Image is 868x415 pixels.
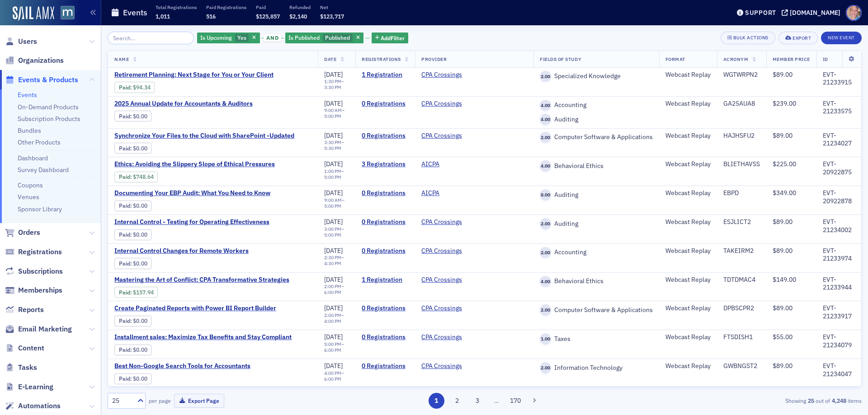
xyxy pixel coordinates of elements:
[324,376,341,382] time: 6:00 PM
[114,201,151,211] div: Paid: 0 - $0
[421,304,478,312] span: CPA Crossings
[324,197,349,209] div: –
[18,205,62,213] a: Sponsor Library
[324,255,349,266] div: –
[362,132,409,140] a: 0 Registrations
[18,324,72,334] span: Email Marketing
[551,364,623,372] span: Information Technology
[381,34,405,42] span: Add Filter
[114,218,269,226] a: Internal Control - Testing for Operating Effectiveness
[551,191,578,199] span: Auditing
[324,318,341,324] time: 4:00 PM
[324,139,341,145] time: 3:30 PM
[119,202,133,209] span: :
[773,160,796,168] span: $225.00
[114,111,151,121] div: Paid: 0 - $0
[119,145,133,152] span: :
[119,317,133,324] span: :
[372,33,409,44] button: AddFilter
[362,247,409,255] a: 0 Registrations
[324,99,343,107] span: [DATE]
[18,285,62,295] span: Memberships
[551,335,571,343] span: Taxes
[823,132,855,148] div: EVT-21234027
[114,304,276,312] a: Create Paginated Reports with Power BI Report Builder
[114,333,292,341] span: Installment sales: Maximize Tax Benefits and Stay Compliant
[324,370,349,382] div: –
[18,103,79,111] a: On-Demand Products
[114,276,289,284] a: Mastering the Art of Conflict: CPA Transformative Strategies
[551,116,578,124] span: Auditing
[133,317,147,324] span: $0.00
[508,393,524,409] button: 170
[114,100,266,108] a: 2025 Annual Update for Accountants & Auditors
[665,276,711,284] div: Webcast Replay
[324,145,341,151] time: 5:30 PM
[119,145,130,152] a: Paid
[773,99,796,107] span: $239.00
[540,189,551,201] span: 8.00
[5,228,40,238] a: Orders
[114,160,275,168] a: Ethics: Avoiding the Slippery Slope of Ethical Pressures
[5,37,37,47] a: Users
[823,56,828,62] span: ID
[5,266,63,276] a: Subscriptions
[665,362,711,370] div: Webcast Replay
[114,132,294,140] span: Synchronize Your Files to the Cloud with SharePoint -Updated
[421,160,439,168] a: AICPA
[114,345,151,355] div: Paid: 0 - $0
[793,36,811,41] div: Export
[773,218,793,226] span: $89.00
[18,228,40,238] span: Orders
[119,260,130,267] a: Paid
[823,247,855,263] div: EVT-21233974
[665,100,711,108] div: Webcast Replay
[421,56,447,62] span: Provider
[197,33,260,44] div: Yes
[421,276,478,284] span: CPA Crossings
[18,115,80,123] a: Subscription Products
[324,168,341,174] time: 1:00 PM
[114,373,151,384] div: Paid: 0 - $0
[18,363,37,373] span: Tasks
[324,312,341,318] time: 2:00 PM
[324,341,341,347] time: 5:00 PM
[773,362,793,370] span: $89.00
[665,218,711,226] div: Webcast Replay
[261,34,284,42] button: and
[421,71,462,79] a: CPA Crossings
[665,56,685,62] span: Format
[18,181,43,189] a: Coupons
[723,160,760,168] div: BLIETHAVSS
[324,304,343,312] span: [DATE]
[5,363,37,373] a: Tasks
[778,32,818,44] button: Export
[324,168,349,180] div: –
[324,84,341,90] time: 3:30 PM
[421,333,478,341] span: CPA Crossings
[421,71,478,79] span: CPA Crossings
[723,247,760,255] div: TAKEIRM2
[264,34,281,42] span: and
[823,304,855,320] div: EVT-21233917
[61,6,75,20] img: SailAMX
[114,316,151,326] div: Paid: 0 - $0
[200,34,232,41] span: Is Upcoming
[114,247,266,255] a: Internal Control Changes for Remote Workers
[324,189,343,197] span: [DATE]
[119,84,133,91] span: :
[119,317,130,324] a: Paid
[324,107,349,119] div: –
[362,304,409,312] a: 0 Registrations
[490,396,503,405] span: …
[18,401,61,411] span: Automations
[5,56,64,65] a: Organizations
[362,56,401,62] span: Registrations
[5,75,78,85] a: Events & Products
[362,189,409,197] a: 0 Registrations
[5,324,72,334] a: Email Marketing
